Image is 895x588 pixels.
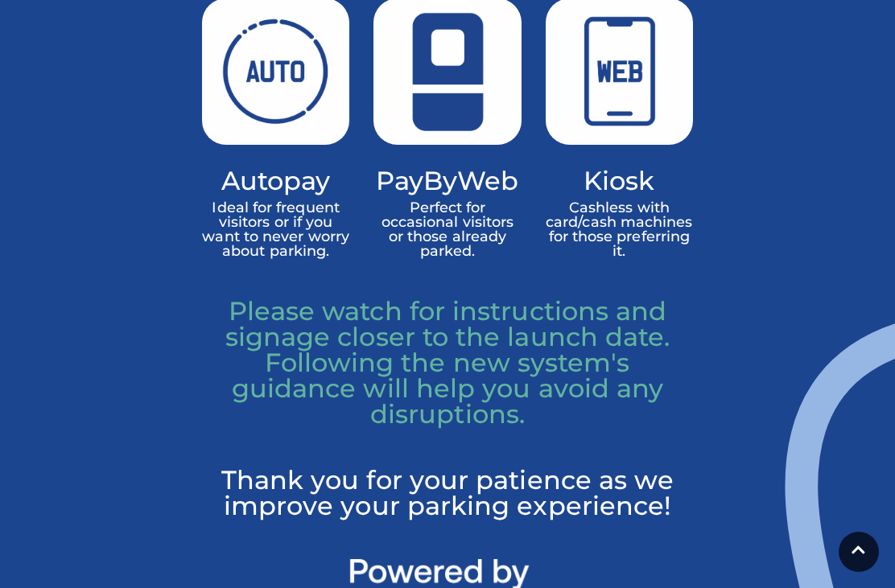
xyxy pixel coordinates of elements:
[373,200,521,257] p: Perfect for occasional visitors or those already parked.
[202,200,349,257] p: Ideal for frequent visitors or if you want to never worry about parking.
[202,169,349,192] h4: Autopay
[202,298,693,427] p: Please watch for instructions and signage closer to the launch date. Following the new system's g...
[546,200,693,257] p: Cashless with card/cash machines for those preferring it.
[202,467,693,519] p: Thank you for your patience as we improve your parking experience!
[546,169,693,192] h4: Kiosk
[373,169,521,192] h4: PayByWeb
